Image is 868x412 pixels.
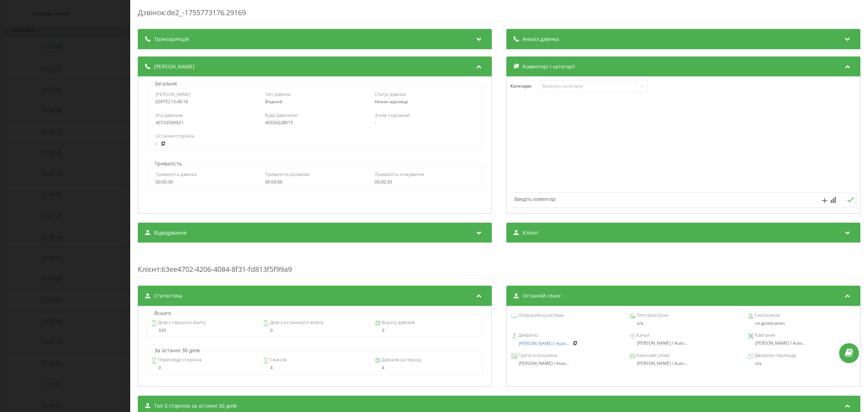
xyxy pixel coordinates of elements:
span: Джерело переходу [754,352,796,359]
p: Загальне [153,80,179,87]
span: Кампанія [754,332,775,339]
div: Виберіть категорію [542,83,633,89]
span: Днів з останнього візиту [269,319,323,326]
span: Статистика [154,292,182,299]
p: Тривалість [153,160,184,167]
span: Статус дзвінка [375,91,406,97]
span: Геопозиція [754,312,780,319]
div: - [375,120,474,125]
span: Остання сторінка [156,133,194,139]
div: 4 [263,365,367,370]
span: Клієнт [138,264,159,274]
span: З ким з'єднаний [375,112,410,118]
div: [DATE] 13:46:16 [156,99,255,104]
span: Дзвінків за період [380,356,421,363]
span: Хто дзвонив [156,112,183,118]
div: : 63ee4702-4206-4084-8f31-fd813f5f99a9 [138,250,860,278]
a: [PERSON_NAME] / Auto... [519,341,569,346]
div: 40733509921 [156,120,255,125]
span: Останній сеанс [523,292,561,299]
span: Тривалість розмови [265,171,310,177]
div: n/a [630,321,737,326]
span: Куди дзвонили [265,112,298,118]
span: [PERSON_NAME] / Auto... [755,340,805,346]
span: Аналіз дзвінка [523,35,559,43]
span: Сеансів [269,356,286,363]
span: Всього дзвінків [380,319,415,326]
div: no geolocation [748,321,855,326]
div: 40334228015 [265,120,365,125]
span: Канал [635,332,650,339]
h4: Категорія : [510,84,539,89]
span: Топ 5 сторінок за останні 30 днів [154,402,237,409]
div: 00:00:39 [156,180,255,185]
span: [PERSON_NAME] [156,91,191,97]
span: [PERSON_NAME] / Auto... [519,340,569,346]
div: 339 [151,328,255,333]
span: [PERSON_NAME] / Auto... [637,360,687,366]
div: 00:00:39 [375,180,474,185]
span: [PERSON_NAME] / Auto... [637,340,687,346]
span: Ключове слово [635,352,670,359]
a: / [156,141,157,146]
div: 0 [263,328,367,333]
span: Операційна система [517,312,564,319]
span: Тип дзвінка [265,91,290,97]
span: [PERSON_NAME] [154,63,195,70]
div: Дзвінок : de2_-1755773176.29169 [138,8,860,22]
div: 4 [375,365,478,370]
span: Група оголошень [517,352,557,359]
span: Тривалість очікування [375,171,424,177]
div: 00:00:00 [265,180,365,185]
span: Тривалість дзвінка [156,171,196,177]
span: Відвідування [154,229,187,236]
span: Немає відповіді [375,98,408,105]
span: Тип пристрою [635,312,668,319]
div: 0 [151,365,255,370]
span: Транскрипція [154,35,189,43]
p: За останні 30 днів [153,347,201,354]
span: Днів з першого візиту [157,319,206,326]
span: Коментарі і категорії [523,63,575,70]
div: 9 [375,328,478,333]
span: Клієнт [523,229,539,236]
p: Всього [153,310,173,317]
span: [PERSON_NAME] / Auto... [519,360,569,366]
span: Вхідний [265,98,282,105]
span: Джерело [517,332,538,339]
div: n/a [755,361,855,366]
span: Перегляди сторінок [157,356,202,363]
